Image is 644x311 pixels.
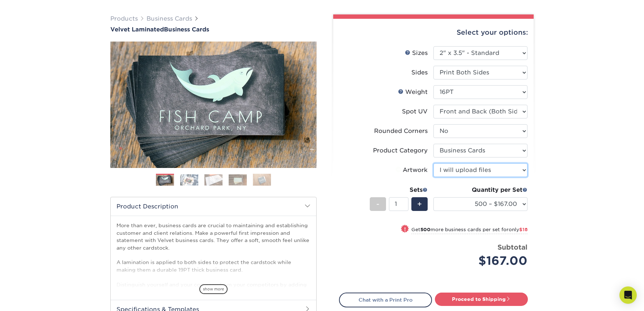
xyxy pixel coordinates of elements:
span: $18 [519,227,528,232]
div: Product Category [373,146,428,155]
img: Business Cards 01 [156,171,174,189]
div: Sets [370,186,428,194]
span: show more [199,284,228,294]
span: + [417,199,422,210]
span: ! [404,225,406,233]
span: only [509,227,528,232]
div: Artwork [394,166,428,174]
a: Products [110,15,138,22]
img: Business Cards 03 [204,174,223,185]
img: Business Cards 02 [180,174,198,185]
img: Velvet Laminated 01 [110,2,317,208]
img: Business Cards 05 [253,173,271,186]
a: Velvet LaminatedBusiness Cards [110,26,317,33]
div: Select your options: [339,19,528,46]
span: Velvet Laminated [110,26,164,33]
div: Open Intercom Messenger [619,286,637,304]
h2: Product Description [111,197,316,216]
a: Proceed to Shipping [435,293,528,306]
a: Chat with a Print Pro [339,293,432,307]
div: Quantity per Set [433,186,528,194]
img: Business Cards 04 [229,174,247,185]
div: Rounded Corners [374,127,428,135]
div: Sides [411,68,428,77]
div: Spot UV [402,107,428,116]
strong: 500 [420,227,431,232]
div: Sizes [405,49,428,57]
div: $167.00 [439,252,528,269]
a: Business Cards [147,15,192,22]
strong: Subtotal [497,243,528,251]
div: Weight [398,88,428,96]
h1: Business Cards [110,26,317,33]
small: Get more business cards per set for [411,227,528,234]
span: - [376,199,380,210]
